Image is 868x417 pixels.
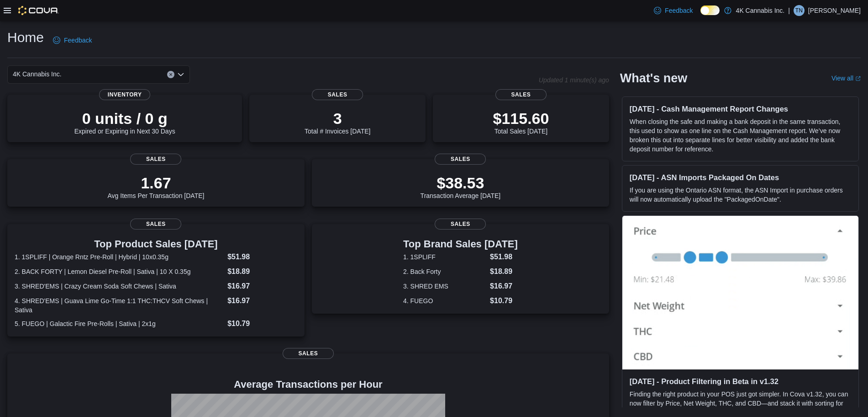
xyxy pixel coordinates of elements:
[421,174,501,192] p: $38.53
[495,89,547,100] span: Sales
[794,5,805,16] div: Tomas Nunez
[630,117,851,154] p: When closing the safe and making a bank deposit in the same transaction, this used to show as one...
[700,15,701,16] span: Dark Mode
[435,219,486,230] span: Sales
[700,5,720,15] input: Dark Mode
[15,379,602,390] h4: Average Transactions per Hour
[403,296,486,305] dt: 4. FUEGO
[403,239,518,250] h3: Top Brand Sales [DATE]
[808,5,861,16] p: [PERSON_NAME]
[15,296,224,315] dt: 4. SHRED'EMS | Guava Lime Go-Time 1:1 THC:THCV Soft Chews | Sativa
[788,5,790,16] p: |
[130,219,181,230] span: Sales
[227,281,297,292] dd: $16.97
[421,174,501,199] div: Transaction Average [DATE]
[630,104,851,113] h3: [DATE] - Cash Management Report Changes
[13,69,62,80] span: 4K Cannabis Inc.
[305,109,370,135] div: Total # Invoices [DATE]
[15,282,224,291] dt: 3. SHRED'EMS | Crazy Cream Soda Soft Chews | Sativa
[312,89,363,100] span: Sales
[620,71,687,86] h2: What's new
[227,318,297,329] dd: $10.79
[403,252,486,262] dt: 1. 1SPLIFF
[490,251,518,262] dd: $51.98
[74,109,175,135] div: Expired or Expiring in Next 30 Days
[108,174,205,199] div: Avg Items Per Transaction [DATE]
[539,76,609,84] p: Updated 1 minute(s) ago
[630,173,851,182] h3: [DATE] - ASN Imports Packaged On Dates
[283,348,334,359] span: Sales
[99,89,150,100] span: Inventory
[227,266,297,277] dd: $18.89
[130,154,181,165] span: Sales
[665,6,693,15] span: Feedback
[403,282,486,291] dt: 3. SHRED EMS
[831,75,861,82] a: View allExternal link
[630,377,851,386] h3: [DATE] - Product Filtering in Beta in v1.32
[15,267,224,276] dt: 2. BACK FORTY | Lemon Diesel Pre-Roll | Sativa | 10 X 0.35g
[64,36,92,45] span: Feedback
[493,109,549,128] p: $115.60
[493,109,549,135] div: Total Sales [DATE]
[736,5,785,16] p: 4K Cannabis Inc.
[227,251,297,262] dd: $51.98
[227,295,297,306] dd: $16.97
[795,5,803,16] span: TN
[49,31,95,49] a: Feedback
[167,71,174,78] button: Clear input
[7,28,44,47] h1: Home
[435,154,486,165] span: Sales
[650,1,696,20] a: Feedback
[177,71,184,78] button: Open list of options
[15,252,224,262] dt: 1. 1SPLIFF | Orange Rntz Pre-Roll | Hybrid | 10x0.35g
[305,109,370,128] p: 3
[74,109,175,128] p: 0 units / 0 g
[490,266,518,277] dd: $18.89
[490,295,518,306] dd: $10.79
[855,76,861,81] svg: External link
[15,319,224,328] dt: 5. FUEGO | Galactic Fire Pre-Rolls | Sativa | 2x1g
[18,6,59,15] img: Cova
[15,239,297,250] h3: Top Product Sales [DATE]
[630,186,851,204] p: If you are using the Ontario ASN format, the ASN Import in purchase orders will now automatically...
[490,281,518,292] dd: $16.97
[108,174,205,192] p: 1.67
[403,267,486,276] dt: 2. Back Forty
